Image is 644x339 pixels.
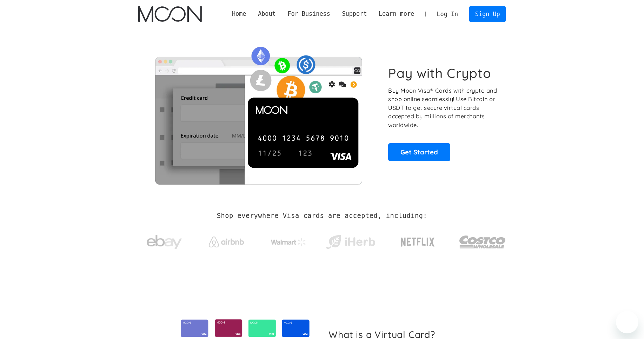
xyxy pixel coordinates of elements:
img: Moon Logo [138,6,202,22]
iframe: Button to launch messaging window [616,311,638,333]
a: ebay [138,224,191,257]
p: Buy Moon Visa® Cards with crypto and shop online seamlessly! Use Bitcoin or USDT to get secure vi... [388,86,498,129]
a: Home [226,9,252,18]
img: Walmart [271,238,306,246]
img: Moon Cards let you spend your crypto anywhere Visa is accepted. [138,42,379,184]
div: About [258,9,276,18]
a: Costco [459,222,506,259]
img: iHerb [324,233,377,251]
div: For Business [287,9,330,18]
div: For Business [282,9,336,18]
a: Netflix [386,226,449,254]
a: Log In [431,6,464,22]
div: Support [336,9,373,18]
img: ebay [147,231,182,253]
a: Sign Up [469,6,506,22]
div: Learn more [373,9,420,18]
a: Walmart [262,231,314,250]
div: Learn more [379,9,414,18]
img: Airbnb [209,237,244,247]
div: Support [342,9,367,18]
a: Get Started [388,143,450,161]
a: iHerb [324,226,377,255]
h1: Pay with Crypto [388,65,491,81]
a: Airbnb [200,230,252,251]
img: Netflix [400,233,435,251]
img: Costco [459,229,506,255]
div: About [252,9,281,18]
h2: Shop everywhere Visa cards are accepted, including: [217,212,427,220]
a: home [138,6,202,22]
